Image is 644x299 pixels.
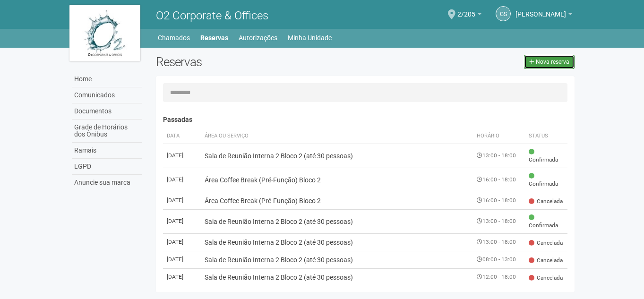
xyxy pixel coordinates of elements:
[201,233,473,251] td: Sala de Reunião Interna 2 Bloco 2 (até 30 pessoas)
[163,209,201,233] td: [DATE]
[158,31,190,44] a: Chamados
[163,233,201,251] td: [DATE]
[201,128,473,144] th: Área ou Serviço
[496,6,511,21] a: GS
[201,168,473,192] td: Área Coffee Break (Pré-Função) Bloco 2
[473,268,525,286] td: 12:00 - 18:00
[525,128,567,144] th: Status
[200,31,228,44] a: Reservas
[473,209,525,233] td: 13:00 - 18:00
[473,168,525,192] td: 16:00 - 18:00
[239,31,277,44] a: Autorizações
[515,1,566,18] span: Gilberto Stiebler Filho
[473,233,525,251] td: 13:00 - 18:00
[163,268,201,286] td: [DATE]
[201,209,473,233] td: Sala de Reunião Interna 2 Bloco 2 (até 30 pessoas)
[201,251,473,268] td: Sala de Reunião Interna 2 Bloco 2 (até 30 pessoas)
[529,256,563,265] span: Cancelada
[201,144,473,168] td: Sala de Reunião Interna 2 Bloco 2 (até 30 pessoas)
[72,159,142,175] a: LGPD
[72,103,142,120] a: Documentos
[156,55,358,69] h2: Reservas
[163,116,568,123] h4: Passadas
[457,12,481,19] a: 2/205
[529,148,564,164] span: Confirmada
[201,192,473,209] td: Área Coffee Break (Pré-Função) Bloco 2
[156,9,268,22] span: O2 Corporate & Offices
[529,274,563,282] span: Cancelada
[163,168,201,192] td: [DATE]
[529,197,563,205] span: Cancelada
[163,144,201,168] td: [DATE]
[201,268,473,286] td: Sala de Reunião Interna 2 Bloco 2 (até 30 pessoas)
[163,128,201,144] th: Data
[473,192,525,209] td: 16:00 - 18:00
[529,214,564,230] span: Confirmada
[72,71,142,87] a: Home
[72,120,142,143] a: Grade de Horários dos Ônibus
[473,251,525,268] td: 08:00 - 13:00
[515,12,572,19] a: [PERSON_NAME]
[529,239,563,247] span: Cancelada
[473,128,525,144] th: Horário
[524,55,575,69] a: Nova reserva
[72,175,142,190] a: Anuncie sua marca
[473,144,525,168] td: 13:00 - 18:00
[163,251,201,268] td: [DATE]
[536,59,569,65] span: Nova reserva
[72,87,142,103] a: Comunicados
[457,1,475,18] span: 2/205
[163,192,201,209] td: [DATE]
[69,5,140,61] img: logo.jpg
[288,31,332,44] a: Minha Unidade
[529,172,564,188] span: Confirmada
[72,143,142,159] a: Ramais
